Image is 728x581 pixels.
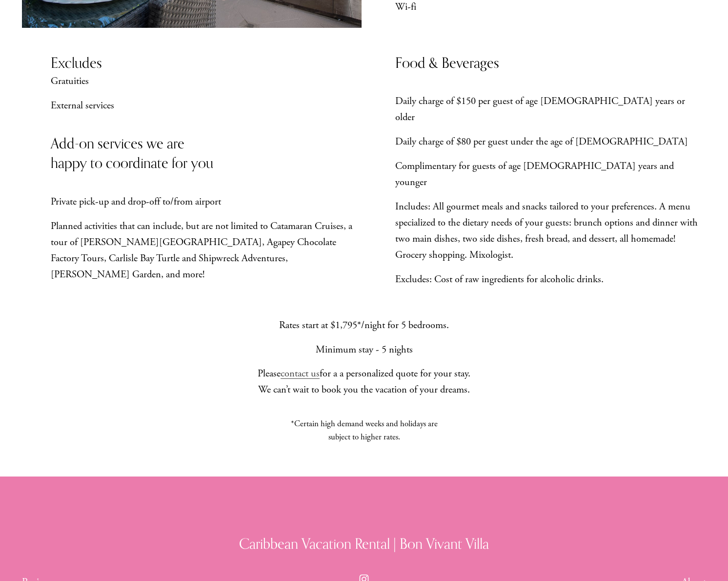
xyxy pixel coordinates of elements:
h3: Excludes [51,53,218,73]
h3: Food & Beverages [395,53,562,73]
p: Complimentary for guests of age [DEMOGRAPHIC_DATA] years and younger [395,158,706,190]
p: Planned activities that can include, but are not limited to Catamaran Cruises, a tour of [PERSON_... [51,218,362,283]
p: Daily charge of $150 per guest of age [DEMOGRAPHIC_DATA] years or older [395,93,706,125]
p: Rates start at $1,795*/night for 5 bedrooms. [252,317,476,333]
p: *Certain high demand weeks and holidays are subject to higher rates. [281,417,447,444]
h3: Caribbean Vacation Rental | Bon Vivant Villa [22,534,707,554]
p: Private pick-up and drop-off to/from airport [51,194,362,210]
p: Minimum stay - 5 nights [252,342,476,358]
h3: Add-on services we are happy to coordinate for you [51,134,218,173]
p: External services [51,98,362,114]
a: contact us [281,367,320,380]
p: Daily charge of $80 per guest under the age of [DEMOGRAPHIC_DATA] [395,134,706,150]
p: Includes: All gourmet meals and snacks tailored to your preferences. A menu specialized to the di... [395,199,706,263]
p: Excludes: Cost of raw ingredients for alcoholic drinks. [395,271,706,288]
p: Please for a a personalized quote for your stay. We can’t wait to book you the vacation of your d... [252,366,476,398]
